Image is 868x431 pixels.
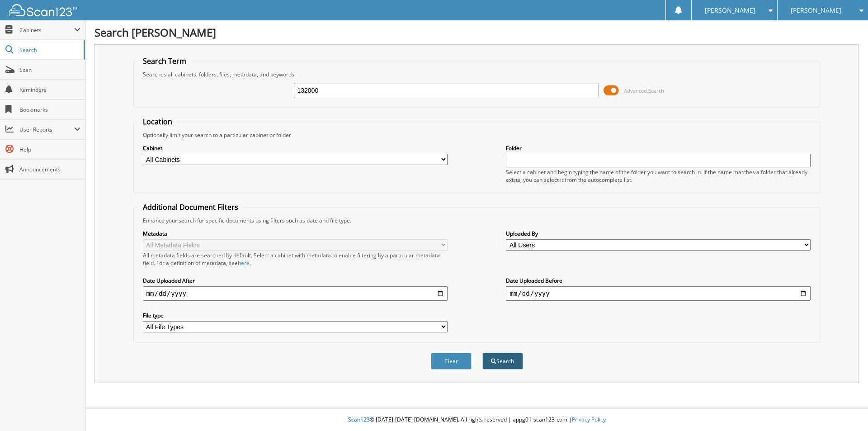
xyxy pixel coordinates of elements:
div: Enhance your search for specific documents using filters such as date and file type. [138,217,816,224]
legend: Additional Document Filters [138,202,243,212]
div: All metadata fields are searched by default. Select a cabinet with metadata to enable filtering b... [143,251,448,267]
span: Help [19,146,80,153]
button: Clear [431,353,472,369]
legend: Location [138,117,177,127]
a: Privacy Policy [572,416,606,423]
span: Scan123 [348,416,370,423]
img: scan123-logo-white.svg [9,4,77,16]
div: Select a cabinet and begin typing the name of the folder you want to search in. If the name match... [506,168,811,184]
legend: Search Term [138,56,191,66]
div: © [DATE]-[DATE] [DOMAIN_NAME]. All rights reserved | appg01-scan123-com | [85,409,868,431]
label: Date Uploaded After [143,277,448,284]
span: User Reports [19,126,74,133]
label: File type [143,312,448,319]
input: start [143,286,448,301]
label: Date Uploaded Before [506,277,811,284]
label: Metadata [143,230,448,237]
label: Uploaded By [506,230,811,237]
div: Searches all cabinets, folders, files, metadata, and keywords [138,71,816,78]
label: Cabinet [143,144,448,152]
input: end [506,286,811,301]
h1: Search [PERSON_NAME] [94,25,859,40]
span: Reminders [19,86,80,94]
span: Scan [19,66,80,74]
a: here [238,259,250,267]
div: Optionally limit your search to a particular cabinet or folder [138,131,816,139]
span: [PERSON_NAME] [705,8,755,13]
span: Cabinets [19,26,74,34]
button: Search [482,353,523,369]
span: Advanced Search [624,87,664,94]
label: Folder [506,144,811,152]
span: Search [19,46,79,54]
span: [PERSON_NAME] [791,8,841,13]
span: Announcements [19,166,80,173]
iframe: Chat Widget [823,388,868,431]
span: Bookmarks [19,106,80,114]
